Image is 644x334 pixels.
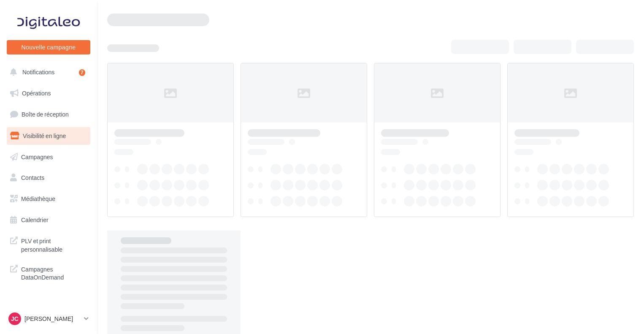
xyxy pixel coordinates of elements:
[21,195,55,202] span: Médiathèque
[7,311,90,327] a: JC [PERSON_NAME]
[21,174,44,181] span: Contacts
[5,260,92,285] a: Campagnes DataOnDemand
[22,90,51,97] span: Opérations
[24,315,81,323] p: [PERSON_NAME]
[11,315,19,323] span: JC
[5,84,92,102] a: Opérations
[22,111,69,118] span: Boîte de réception
[5,169,92,187] a: Contacts
[5,63,89,81] button: Notifications 7
[5,190,92,208] a: Médiathèque
[5,105,92,123] a: Boîte de réception
[5,127,92,145] a: Visibilité en ligne
[7,40,90,54] button: Nouvelle campagne
[5,232,92,257] a: PLV et print personnalisable
[21,235,87,253] span: PLV et print personnalisable
[21,263,87,282] span: Campagnes DataOnDemand
[79,69,85,76] div: 7
[23,132,66,139] span: Visibilité en ligne
[21,153,53,160] span: Campagnes
[21,216,49,223] span: Calendrier
[22,68,54,76] span: Notifications
[5,211,92,229] a: Calendrier
[5,148,92,166] a: Campagnes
